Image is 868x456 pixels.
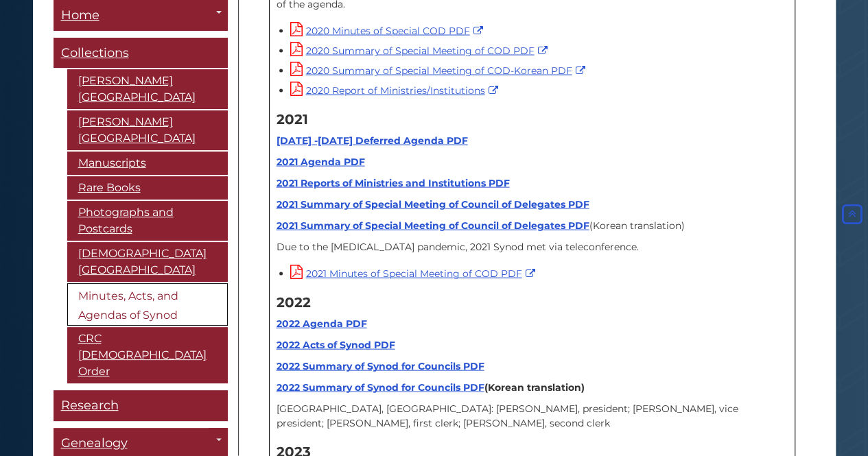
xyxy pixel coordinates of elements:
[67,242,228,282] a: [DEMOGRAPHIC_DATA][GEOGRAPHIC_DATA]
[277,111,308,128] strong: 2021
[277,240,788,254] p: Due to the [MEDICAL_DATA] pandemic, 2021 Synod met via teleconference.
[277,219,589,232] a: 2021 Summary of Special Meeting of Council of Delegates PDF
[277,156,365,168] a: 2021 Agenda PDF
[61,45,129,60] span: Collections
[277,402,788,431] p: [GEOGRAPHIC_DATA], [GEOGRAPHIC_DATA]: [PERSON_NAME], president; [PERSON_NAME], vice president; [P...
[67,69,228,109] a: [PERSON_NAME][GEOGRAPHIC_DATA]
[61,398,119,413] span: Research
[277,381,484,394] a: 2022 Summary of Synod for Councils PDF
[61,435,128,451] span: Genealogy
[277,294,311,311] strong: 2022
[277,198,589,211] a: 2021 Summary of Special Meeting of Council of Delegates PDF
[277,317,367,330] a: 2022 Agenda PDF
[290,267,539,280] a: 2021 Minutes of Special Meeting of COD PDF
[67,110,228,150] a: [PERSON_NAME][GEOGRAPHIC_DATA]
[67,283,228,326] a: Minutes, Acts, and Agendas of Synod
[839,208,865,221] a: Back to Top
[54,390,228,421] a: Research
[67,201,228,241] a: Photographs and Postcards
[67,327,228,383] a: CRC [DEMOGRAPHIC_DATA] Order
[277,339,395,351] a: 2022 Acts of Synod PDF
[290,84,502,97] a: 2020 Report of Ministries/Institutions
[290,25,486,37] a: 2020 Minutes of Special COD PDF
[290,45,551,57] a: 2020 Summary of Special Meeting of COD PDF
[67,152,228,175] a: Manuscripts
[290,64,589,77] a: 2020 Summary of Special Meeting of COD-Korean PDF
[54,38,228,69] a: Collections
[277,134,468,147] a: [DATE] -[DATE] Deferred Agenda PDF
[277,360,484,372] a: 2022 Summary of Synod for Councils PDF
[61,8,99,23] span: Home
[277,381,585,394] strong: (Korean translation)
[277,177,510,189] a: 2021 Reports of Ministries and Institutions PDF
[277,219,788,233] p: (Korean translation)
[67,176,228,200] a: Rare Books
